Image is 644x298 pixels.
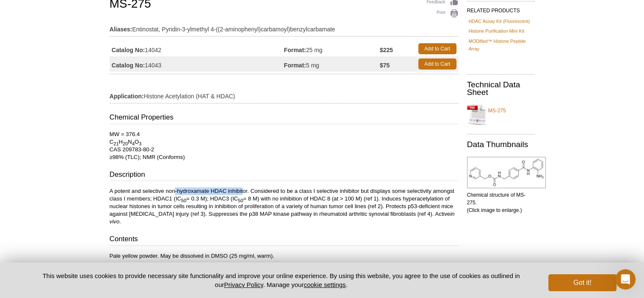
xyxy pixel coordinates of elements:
[224,281,263,288] a: Privacy Policy
[113,141,119,146] sub: 21
[469,17,530,25] a: HDAC Assay Kit (Fluorescent)
[110,234,459,246] h3: Contents
[467,81,535,96] h2: Technical Data Sheet
[110,87,459,101] td: Histone Acetylation (HAT & HDAC)
[467,191,535,214] p: Chemical structure of MS-275. (Click image to enlarge.)
[110,170,459,181] h3: Description
[418,43,456,54] a: Add to Cart
[110,56,284,72] td: 14043
[467,102,535,127] a: MS-275
[28,271,535,289] p: This website uses cookies to provide necessary site functionality and improve your online experie...
[467,157,546,188] img: Chemical structure of MS-275.
[110,131,459,161] p: MW = 376.4 C H N O CAS 209783-80-2 ≥98% (TLC); NMR (Conforms)
[110,252,459,260] p: Pale yellow powder. May be dissolved in DMSO (25 mg/ml, warm).
[380,46,393,54] strong: $225
[110,112,459,124] h3: Chemical Properties
[139,141,141,146] sub: 3
[548,274,616,291] button: Got it!
[181,198,186,203] sub: 50
[110,187,459,226] p: A potent and selective non-hydroxamate HDAC inhibitor. Considered to be a class I selective inhib...
[123,141,128,146] sub: 20
[112,46,145,54] strong: Catalog No:
[467,141,535,148] h2: Data Thumbnails
[304,281,345,288] button: cookie settings
[467,1,535,16] h2: RELATED PRODUCTS
[284,56,380,72] td: 5 mg
[469,27,524,35] a: Histone Purification Mini Kit
[615,269,636,290] iframe: Intercom live chat
[110,25,133,33] strong: Aliases:
[132,141,135,146] sub: 4
[418,58,456,70] a: Add to Cart
[110,20,459,34] td: Entinostat, Pyridin-3-ylmethyl 4-((2-aminophenyl)carbamoyl)benzylcarbamate
[110,92,144,100] strong: Application:
[110,41,284,56] td: 14042
[284,46,306,54] strong: Format:
[284,61,306,69] strong: Format:
[284,41,380,56] td: 25 mg
[112,61,145,69] strong: Catalog No:
[469,37,533,53] a: MODified™ Histone Peptide Array
[427,9,459,18] a: Print
[380,61,390,69] strong: $75
[238,198,243,203] sub: 50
